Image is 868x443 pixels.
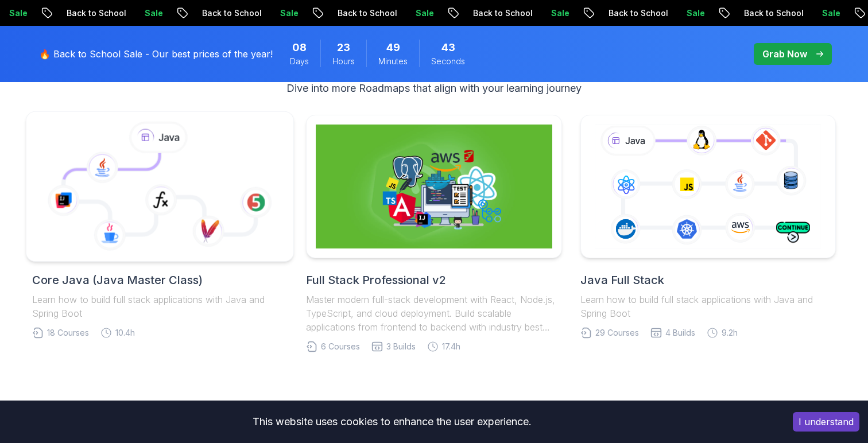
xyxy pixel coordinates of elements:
span: 17.4h [442,341,460,352]
p: 🔥 Back to School Sale - Our best prices of the year! [39,47,273,61]
p: Sale [134,7,170,19]
p: Back to School [598,7,676,19]
p: Sale [811,7,848,19]
p: Dive into more Roadmaps that align with your learning journey [286,80,582,96]
p: Back to School [56,7,134,19]
span: 6 Courses [321,341,360,352]
a: Full Stack Professional v2Full Stack Professional v2Master modern full-stack development with Rea... [306,115,561,352]
span: 23 Hours [337,40,350,56]
p: Sale [540,7,577,19]
p: Sale [676,7,712,19]
p: Sale [405,7,441,19]
span: 3 Builds [386,341,416,352]
a: Core Java (Java Master Class)Learn how to build full stack applications with Java and Spring Boot... [32,115,288,352]
p: Learn how to build full stack applications with Java and Spring Boot [580,293,836,320]
p: Learn how to build full stack applications with Java and Spring Boot [32,293,288,320]
p: Sale [269,7,306,19]
p: Master modern full-stack development with React, Node.js, TypeScript, and cloud deployment. Build... [306,293,561,334]
span: Days [290,56,309,67]
span: 8 Days [292,40,307,56]
span: 43 Seconds [441,40,455,56]
h2: Core Java (Java Master Class) [32,272,288,288]
p: Grab Now [762,47,807,61]
span: 9.2h [722,327,738,339]
p: Back to School [191,7,269,19]
span: Minutes [378,56,408,67]
span: Seconds [431,56,465,67]
h2: Full Stack Professional v2 [306,272,561,288]
p: Back to School [733,7,811,19]
span: 29 Courses [595,327,639,339]
p: Back to School [462,7,540,19]
span: Hours [332,56,355,67]
span: 49 Minutes [386,40,400,56]
h2: Java Full Stack [580,272,836,288]
img: Full Stack Professional v2 [316,125,552,248]
span: 10.4h [115,327,135,339]
span: 18 Courses [47,327,89,339]
span: 4 Builds [665,327,695,339]
div: This website uses cookies to enhance the user experience. [9,409,776,434]
a: Java Full StackLearn how to build full stack applications with Java and Spring Boot29 Courses4 Bu... [580,115,836,352]
p: Back to School [327,7,405,19]
button: Accept cookies [793,412,859,432]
